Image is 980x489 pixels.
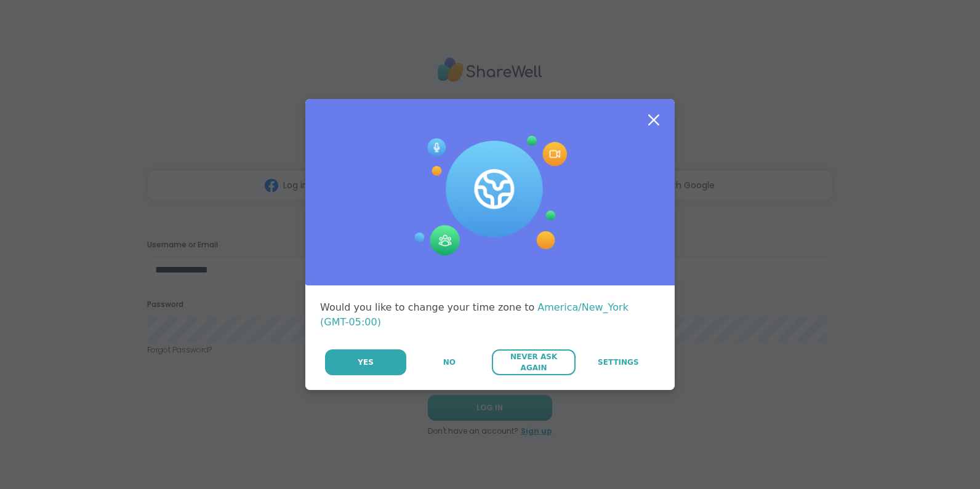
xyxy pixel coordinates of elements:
[325,349,406,375] button: Yes
[598,357,639,368] span: Settings
[492,349,575,375] button: Never Ask Again
[443,357,456,368] span: No
[408,349,491,375] button: No
[320,301,629,328] span: America/New_York (GMT-05:00)
[577,349,660,375] a: Settings
[413,136,567,256] img: Session Experience
[358,357,374,368] span: Yes
[498,351,569,373] span: Never Ask Again
[320,300,660,330] div: Would you like to change your time zone to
